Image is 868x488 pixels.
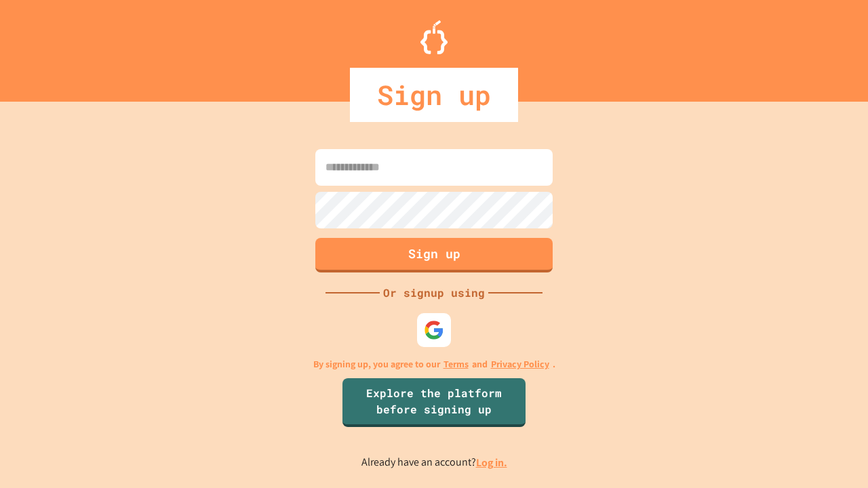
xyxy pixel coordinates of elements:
[476,455,507,470] a: Log in.
[315,238,553,272] button: Sign up
[491,357,549,371] a: Privacy Policy
[361,454,507,471] p: Already have an account?
[313,357,555,371] p: By signing up, you agree to our and .
[420,20,448,54] img: Logo.svg
[350,68,518,122] div: Sign up
[342,378,526,427] a: Explore the platform before signing up
[424,320,444,340] img: google-icon.svg
[380,285,488,301] div: Or signup using
[443,357,469,371] a: Terms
